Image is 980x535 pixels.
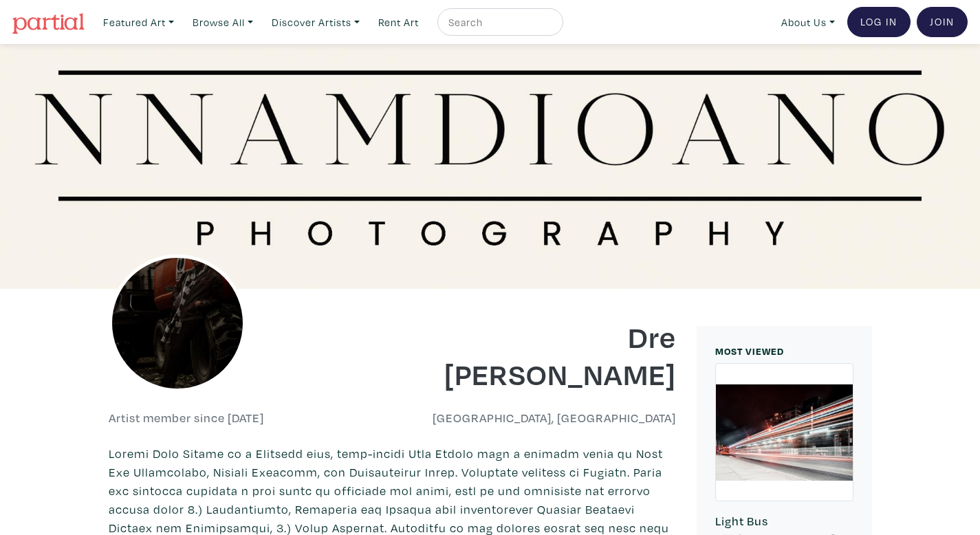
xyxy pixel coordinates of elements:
[372,8,425,36] a: Rent Art
[265,8,366,36] a: Discover Artists
[715,514,853,529] h6: Light Bus
[109,411,264,426] h6: Artist member since [DATE]
[847,7,911,37] a: Log In
[186,8,259,36] a: Browse All
[109,254,246,392] img: phpThumb.php
[402,318,676,392] h1: Dre [PERSON_NAME]
[447,14,550,31] input: Search
[775,8,841,36] a: About Us
[402,411,676,426] h6: [GEOGRAPHIC_DATA], [GEOGRAPHIC_DATA]
[97,8,180,36] a: Featured Art
[715,345,784,358] small: MOST VIEWED
[917,7,968,37] a: Join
